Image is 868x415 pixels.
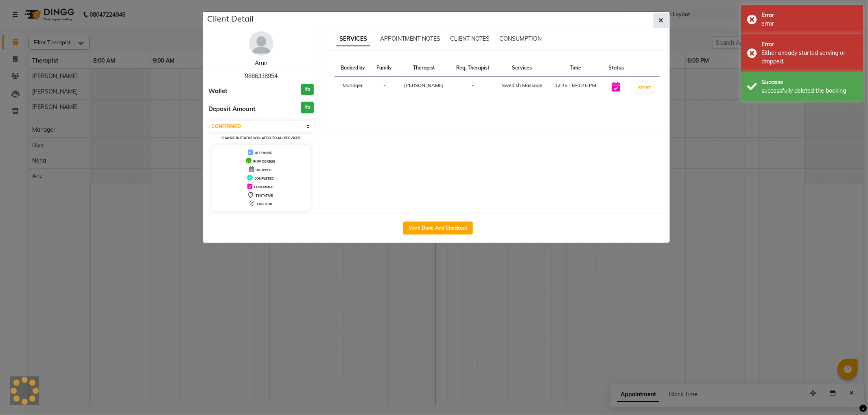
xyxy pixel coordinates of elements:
[256,168,271,172] span: DROPPED
[257,202,272,206] span: CHECK-IN
[501,82,543,89] div: Swedish Massage
[254,176,274,180] span: COMPLETED
[761,78,857,87] div: Success
[761,11,857,20] div: Error
[255,151,272,155] span: UPCOMING
[404,82,444,88] span: [PERSON_NAME]
[398,59,450,77] th: Therapist
[208,13,254,25] h5: Client Detail
[761,20,857,28] div: error
[335,77,371,99] td: Manager
[301,102,314,113] h3: ₹0
[336,32,370,46] span: SERVICES
[761,40,857,49] div: Error
[249,31,273,56] img: avatar
[761,49,857,66] div: Either already started serving or dropped.
[301,84,314,96] h3: ₹0
[255,59,267,67] a: Arun
[548,59,603,77] th: Time
[335,59,371,77] th: Booked by
[603,59,630,77] th: Status
[499,35,542,42] span: CONSUMPTION
[209,87,228,96] span: Wallet
[450,77,496,99] td: -
[371,77,398,99] td: -
[254,185,273,189] span: CONFIRMED
[450,35,490,42] span: CLIENT NOTES
[245,72,278,80] span: 9886338954
[371,59,398,77] th: Family
[450,59,496,77] th: Req. Therapist
[253,159,275,163] span: IN PROGRESS
[209,104,256,114] span: Deposit Amount
[256,193,273,198] span: TENTATIVE
[221,136,301,140] small: Change in status will apply to all services.
[496,59,548,77] th: Services
[761,87,857,95] div: successfully deleted the booking
[636,83,653,93] button: START
[380,35,440,42] span: APPOINTMENT NOTES
[403,222,473,235] button: Mark Done And Checkout
[548,77,603,99] td: 12:45 PM-1:45 PM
